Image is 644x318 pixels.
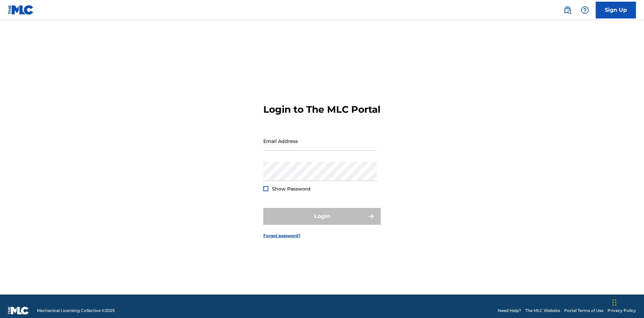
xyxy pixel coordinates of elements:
[263,233,301,239] a: Forgot password?
[561,3,574,17] a: Public Search
[8,307,29,315] img: logo
[498,308,521,314] a: Need Help?
[581,6,589,14] img: help
[607,308,636,314] a: Privacy Policy
[272,186,311,192] span: Show Password
[612,293,616,313] div: Drag
[596,2,636,18] a: Sign Up
[8,5,34,15] img: MLC Logo
[563,6,572,14] img: search
[37,308,115,314] span: Mechanical Licensing Collective © 2025
[578,3,592,17] div: Help
[263,104,380,115] h3: Login to The MLC Portal
[525,308,560,314] a: The MLC Website
[610,286,644,318] iframe: Chat Widget
[564,308,603,314] a: Portal Terms of Use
